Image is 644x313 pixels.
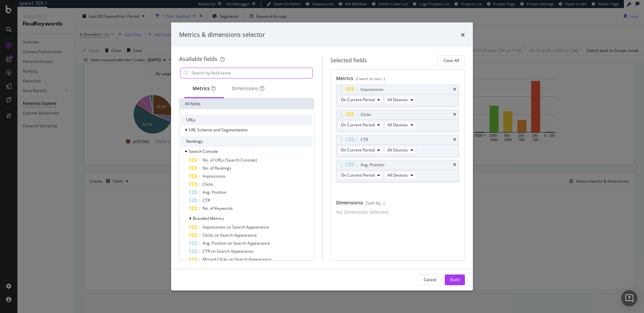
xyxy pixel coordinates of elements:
div: ImpressionstimesOn Current PeriodAll Devices [336,84,460,107]
div: Available fields [179,55,217,63]
div: Impressions [361,86,383,93]
button: On Current Period [338,121,383,129]
div: Open Intercom Messenger [621,290,637,306]
button: All Devices [384,171,416,179]
button: On Current Period [338,96,383,104]
button: On Current Period [338,146,383,154]
span: Impressions on Search Appearance [203,224,269,230]
span: All Devices [387,97,408,103]
div: times [453,113,456,117]
input: Search by field name [191,68,312,78]
div: Clear All [443,58,459,63]
button: Clear All [438,55,465,66]
button: Cancel [418,274,442,285]
div: CTRtimesOn Current PeriodAll Devices [336,135,460,157]
div: Metrics [193,85,216,92]
div: Selected fields [330,57,367,64]
div: Dimensions [232,85,264,92]
span: CTR [203,197,210,203]
span: No. of URLs (Search Console) [203,157,257,163]
span: On Current Period [341,172,375,178]
div: modal [171,22,473,291]
button: All Devices [384,121,416,129]
span: On Current Period [341,97,375,103]
span: All Devices [387,122,408,128]
div: Metrics & dimensions selector [179,30,265,39]
div: Build [450,277,460,283]
div: times [453,138,456,142]
span: Search Console [189,148,218,154]
span: All Devices [387,147,408,153]
div: No Dimension Selected [336,209,388,215]
div: Cancel [424,277,436,283]
div: URLs [181,115,312,125]
div: ClickstimesOn Current PeriodAll Devices [336,110,460,132]
button: All Devices [384,96,416,104]
span: On Current Period [341,122,375,128]
div: Clicks [361,111,371,118]
div: All fields [179,99,314,109]
div: Rankings [181,136,312,147]
div: (Split by...) [366,200,385,206]
span: Missed Clicks on Search Appearance [203,256,271,262]
div: (I want to see...) [356,76,385,81]
span: Avg. Position [203,189,226,195]
div: Avg. PositiontimesOn Current PeriodAll Devices [336,160,460,182]
span: Branded Metrics [193,215,224,221]
div: times [453,163,456,167]
span: Clicks [203,181,213,187]
span: URL Scheme and Segmentation [189,127,248,133]
span: On Current Period [341,147,375,153]
div: times [461,30,465,39]
span: Impressions [203,173,225,179]
div: times [453,87,456,91]
span: Clicks on Search Appearance [203,232,257,238]
span: Avg. Position on Search Appearance [203,240,270,246]
button: All Devices [384,146,416,154]
span: No. of Rankings [203,165,231,171]
div: Avg. Position [361,162,384,168]
button: Build [445,274,465,285]
span: No. of Keywords [203,205,233,211]
button: On Current Period [338,171,383,179]
span: CTR on Search Appearance [203,248,254,254]
span: All Devices [387,172,408,178]
div: Metrics [336,75,460,84]
div: Dimensions [336,199,460,209]
div: CTR [361,136,368,143]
